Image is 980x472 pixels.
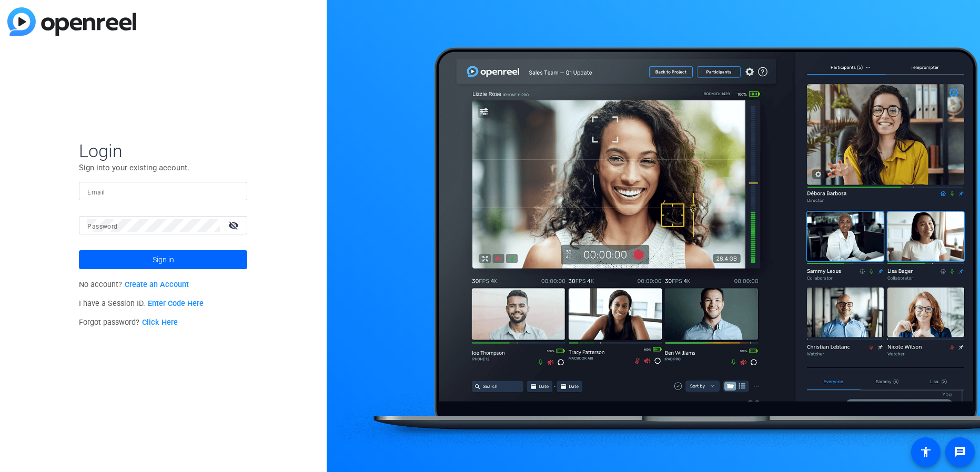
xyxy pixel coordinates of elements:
a: Create an Account [125,280,189,289]
mat-icon: message [954,446,966,458]
mat-label: Password [87,223,117,230]
img: blue-gradient.svg [7,7,136,36]
a: Click Here [142,318,178,327]
span: Login [79,140,247,162]
input: Enter Email Address [87,185,239,198]
mat-icon: accessibility [920,446,932,458]
button: Sign in [79,250,247,269]
mat-icon: visibility_off [222,218,247,233]
span: I have a Session ID. [79,299,204,308]
span: No account? [79,280,189,289]
span: Sign in [153,247,174,273]
a: Enter Code Here [148,299,204,308]
p: Sign into your existing account. [79,162,247,173]
span: Forgot password? [79,318,178,327]
mat-label: Email [87,189,105,196]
